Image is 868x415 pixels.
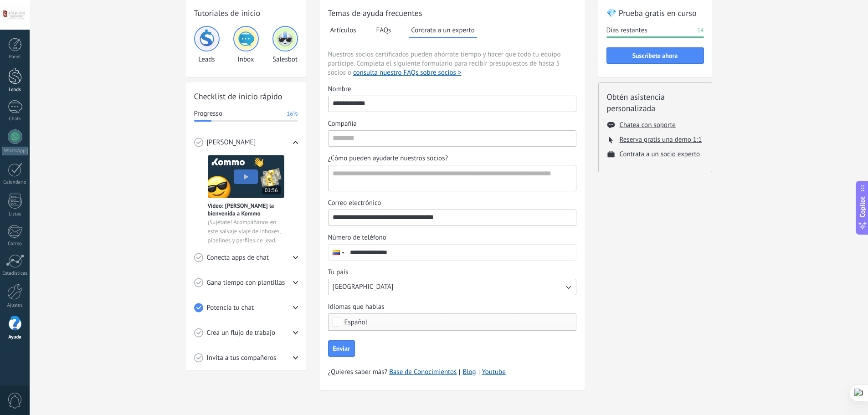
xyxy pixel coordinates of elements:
[194,109,222,118] span: Progresso
[482,368,506,376] a: Youtube
[233,26,259,64] div: Inbox
[328,233,386,242] span: Número de teléfono
[632,52,678,59] span: Suscríbete ahora
[328,340,355,357] button: Enviar
[207,303,254,313] span: Potencia tu chat
[2,271,28,277] div: Estadísticas
[2,334,28,340] div: Ayuda
[207,354,277,363] span: Invita a tus compañeros
[2,147,28,155] div: WhatsApp
[2,179,28,185] div: Calendario
[353,68,461,77] button: consulta nuestro FAQs sobre socios >
[2,211,28,217] div: Listas
[329,165,574,191] textarea: ¿Cómo pueden ayudarte nuestros socios?
[620,150,700,159] button: Contrata a un socio experto
[207,278,285,287] span: Gana tiempo con plantillas
[2,54,28,60] div: Panel
[328,154,448,163] span: ¿Cómo pueden ayudarte nuestros socios?
[194,7,298,19] h2: Tutoriales de inicio
[194,26,220,64] div: Leads
[328,199,381,208] span: Correo electrónico
[207,138,256,147] span: [PERSON_NAME]
[344,319,368,326] span: Español
[697,26,704,35] span: 14
[333,282,394,292] span: [GEOGRAPHIC_DATA]
[409,23,477,38] button: Contrata a un experto
[328,50,576,77] span: Nuestros socios certificados pueden ahórrate tiempo y hacer que todo tu equipo participe. Complet...
[194,91,298,102] h2: Checklist de inicio rápido
[607,91,704,114] h2: Obtén asistencia personalizada
[329,131,576,145] input: Compañía
[606,7,704,19] h2: 💎 Prueba gratis en curso
[328,119,357,128] span: Compañía
[346,245,576,260] input: Número de teléfono
[329,96,576,111] input: Nombre
[2,302,28,308] div: Ajustes
[620,121,676,129] button: Chatea con soporte
[328,302,385,312] span: Idiomas que hablas
[328,368,506,377] span: ¿Quieres saber más?
[329,245,346,260] div: Colombia: + 57
[208,155,284,198] img: Meet video
[328,7,576,19] h2: Temas de ayuda frecuentes
[328,23,359,37] button: Artículos
[328,85,351,94] span: Nombre
[208,202,284,217] span: Vídeo: [PERSON_NAME] la bienvenida a Kommo
[2,241,28,247] div: Correo
[606,47,704,64] button: Suscríbete ahora
[606,26,647,35] span: Días restantes
[462,368,476,377] a: Blog
[2,116,28,122] div: Chats
[328,268,349,277] span: Tu país
[329,210,576,225] input: Correo electrónico
[207,253,269,262] span: Conecta apps de chat
[207,328,276,338] span: Crea un flujo de trabajo
[333,345,350,352] span: Enviar
[287,109,298,118] span: 16%
[389,368,457,377] a: Base de Conocimientos
[2,87,28,93] div: Leads
[328,279,576,295] button: Tu país
[208,218,284,245] span: ¡Sujétate! Acompáñanos en este salvaje viaje de inboxes, pipelines y perfiles de lead.
[374,23,394,37] button: FAQs
[858,196,867,217] span: Copilot
[620,135,702,144] button: Reserva gratis una demo 1:1
[272,26,298,64] div: Salesbot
